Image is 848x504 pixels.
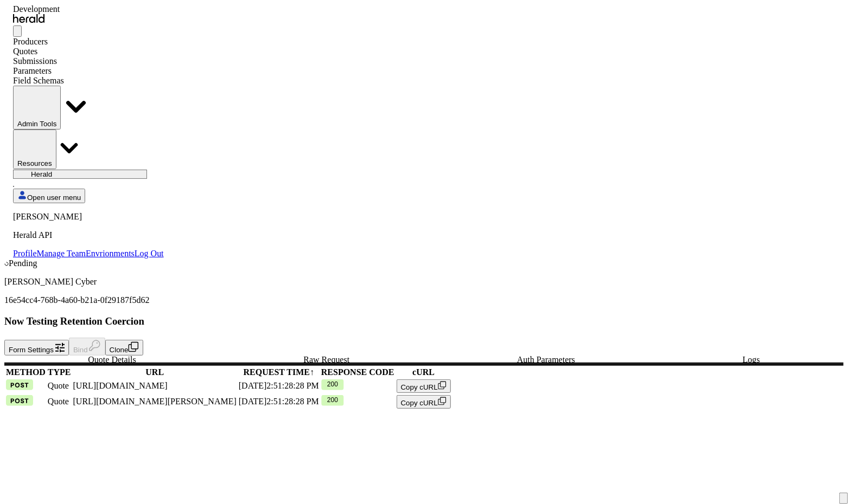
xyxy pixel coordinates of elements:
[13,230,164,240] p: Herald API
[5,367,46,378] th: METHOD
[13,130,56,169] button: Resources dropdown menu
[13,14,44,23] img: Herald Logo
[13,189,85,203] button: Open user menu
[13,47,164,56] div: Quotes
[4,315,844,327] h3: Now Testing Retention Coercion
[105,340,144,356] button: Clone
[239,381,267,390] span: [DATE]
[327,396,338,404] text: 200
[13,212,164,222] p: [PERSON_NAME]
[321,367,395,378] th: RESPONSE CODE
[73,397,237,406] div: [URL][DOMAIN_NAME][PERSON_NAME]
[13,66,164,76] div: Parameters
[13,37,164,47] div: Producers
[13,76,164,86] div: Field Schemas
[4,295,844,305] p: 16e54cc4-768b-4a60-b21a-0f29187f5d62
[239,397,267,406] span: [DATE]
[517,356,575,364] span: Auth Parameters
[4,340,69,356] button: Form Settings
[73,367,237,378] th: URL
[397,379,451,393] button: Copy cURL
[13,56,164,66] div: Submissions
[4,277,844,287] p: [PERSON_NAME] Cyber
[37,249,86,258] a: Manage Team
[310,367,314,377] span: ↑
[86,249,135,258] a: Envrionments
[327,380,338,388] text: 200
[13,86,61,130] button: internal dropdown menu
[13,212,164,259] div: Open user menu
[47,367,72,378] th: TYPE
[397,395,451,409] button: Copy cURL
[396,367,451,378] th: cURL
[743,356,760,364] span: Logs
[266,397,318,406] span: 2:51:28:28 PM
[303,356,349,364] span: Raw Request
[13,4,164,14] div: Development
[27,193,81,202] span: Open user menu
[135,249,164,258] a: Log Out
[13,249,37,258] a: Profile
[47,395,72,409] td: Quote
[69,338,105,356] button: Bind
[9,259,37,268] span: Pending
[238,367,320,378] th: REQUEST TIME
[88,356,136,364] span: Quote Details
[73,381,237,391] div: [URL][DOMAIN_NAME]
[266,381,318,390] span: 2:51:28:28 PM
[47,379,72,393] td: Quote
